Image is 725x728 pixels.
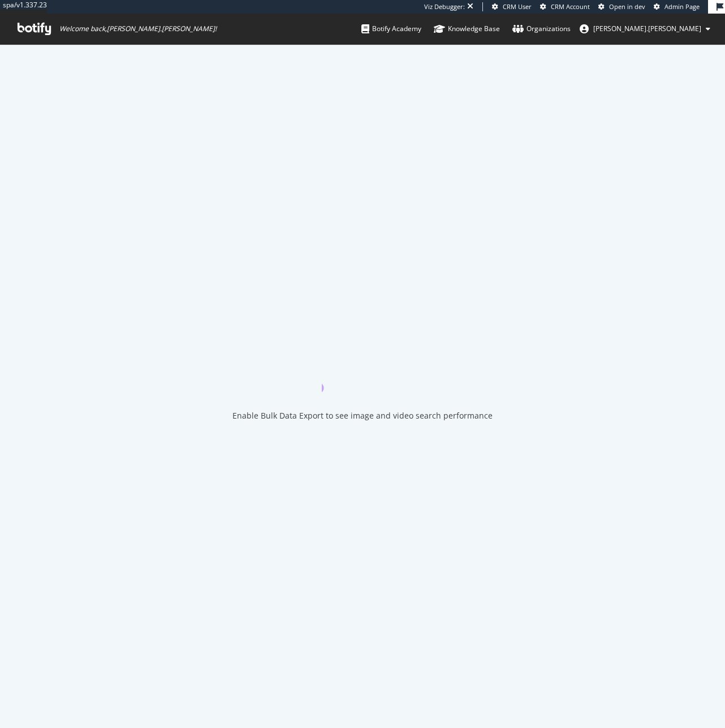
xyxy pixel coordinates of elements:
a: Botify Academy [361,14,421,44]
div: Viz Debugger: [424,2,465,11]
span: CRM User [503,2,532,11]
a: Organizations [512,14,571,44]
a: Admin Page [654,2,700,11]
a: CRM User [492,2,532,11]
a: Open in dev [598,2,645,11]
div: Botify Academy [361,23,421,35]
div: Enable Bulk Data Export to see image and video search performance [232,410,493,421]
div: animation [322,351,403,392]
button: [PERSON_NAME].[PERSON_NAME] [571,20,719,38]
span: CRM Account [551,2,590,11]
div: Knowledge Base [434,23,500,35]
span: jessica.jordan [593,24,701,33]
a: CRM Account [540,2,590,11]
a: Knowledge Base [434,14,500,44]
span: Open in dev [609,2,645,11]
span: Welcome back, [PERSON_NAME].[PERSON_NAME] ! [59,24,217,33]
span: Admin Page [664,2,700,11]
div: Organizations [512,23,571,35]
